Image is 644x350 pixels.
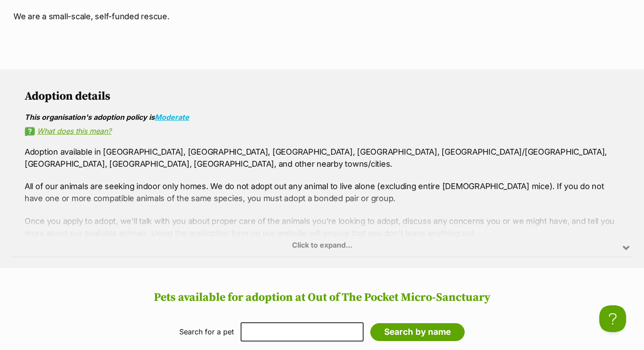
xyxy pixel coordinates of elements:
[599,305,626,332] iframe: Help Scout Beacon - Open
[25,180,619,204] p: All of our animals are seeking indoor only homes. We do not adopt out any animal to live alone (e...
[155,113,189,122] a: Moderate
[370,323,465,341] input: Search by name
[9,291,635,304] h2: Pets available for adoption at Out of The Pocket Micro-Sanctuary
[25,127,619,135] a: What does this mean?
[13,10,309,22] p: We are a small-scale, self-funded rescue.
[179,328,234,336] label: Search for a pet
[25,146,619,170] p: Adoption available in [GEOGRAPHIC_DATA], [GEOGRAPHIC_DATA], [GEOGRAPHIC_DATA], [GEOGRAPHIC_DATA],...
[25,90,619,103] h2: Adoption details
[11,187,633,257] div: Click to expand...
[25,113,619,121] div: This organisation's adoption policy is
